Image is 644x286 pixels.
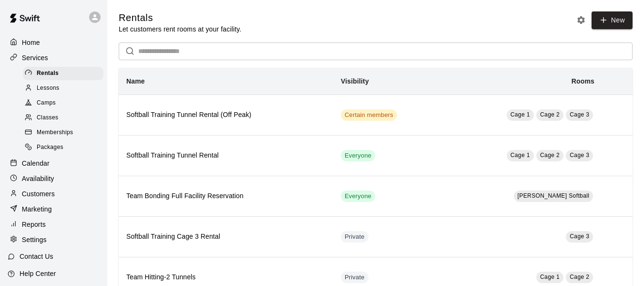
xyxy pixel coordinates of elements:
[23,141,103,154] div: Packages
[23,126,103,139] div: Memberships
[37,98,56,108] span: Camps
[341,273,368,282] span: Private
[23,96,107,111] a: Camps
[37,113,58,123] span: Classes
[8,187,100,201] a: Customers
[341,109,397,121] div: This service is visible to only customers with certain memberships. Check the service pricing for...
[22,235,47,244] p: Settings
[570,233,589,240] span: Cage 3
[126,150,326,161] h6: Softball Training Tunnel Rental
[341,111,397,120] span: Certain members
[540,152,560,159] span: Cage 2
[23,140,107,155] a: Packages
[341,233,368,242] span: Private
[119,11,241,24] h5: Rentals
[37,128,73,138] span: Memberships
[23,126,107,140] a: Memberships
[126,77,145,85] b: Name
[22,204,52,214] p: Marketing
[126,191,326,201] h6: Team Bonding Full Facility Reservation
[23,111,103,125] div: Classes
[8,51,100,65] a: Services
[23,81,107,95] a: Lessons
[570,274,589,280] span: Cage 2
[8,217,100,232] a: Reports
[570,152,589,159] span: Cage 3
[37,84,60,93] span: Lessons
[22,38,40,47] p: Home
[22,174,54,183] p: Availability
[22,53,48,63] p: Services
[518,192,590,199] span: [PERSON_NAME] Softball
[37,69,59,78] span: Rentals
[341,77,369,85] b: Visibility
[23,66,107,81] a: Rentals
[8,233,100,247] a: Settings
[341,272,368,283] div: This service is hidden, and can only be accessed via a direct link
[8,171,100,186] a: Availability
[8,35,100,50] a: Home
[23,96,103,110] div: Camps
[23,111,107,126] a: Classes
[22,159,50,168] p: Calendar
[20,269,56,278] p: Help Center
[511,111,530,118] span: Cage 1
[23,67,103,80] div: Rentals
[22,189,55,199] p: Customers
[22,220,46,229] p: Reports
[592,11,633,29] a: New
[511,152,530,159] span: Cage 1
[341,231,368,243] div: This service is hidden, and can only be accessed via a direct link
[341,191,375,202] div: This service is visible to all of your customers
[126,272,326,283] h6: Team Hitting-2 Tunnels
[119,24,241,34] p: Let customers rent rooms at your facility.
[20,252,53,261] p: Contact Us
[341,151,375,160] span: Everyone
[341,192,375,201] span: Everyone
[37,143,63,152] span: Packages
[8,202,100,216] a: Marketing
[540,111,560,118] span: Cage 2
[23,82,103,95] div: Lessons
[8,156,100,170] a: Calendar
[341,150,375,161] div: This service is visible to all of your customers
[574,13,588,27] button: Rental settings
[126,110,326,120] h6: Softball Training Tunnel Rental (Off Peak)
[570,111,589,118] span: Cage 3
[126,232,326,242] h6: Softball Training Cage 3 Rental
[572,77,594,85] b: Rooms
[540,274,560,280] span: Cage 1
